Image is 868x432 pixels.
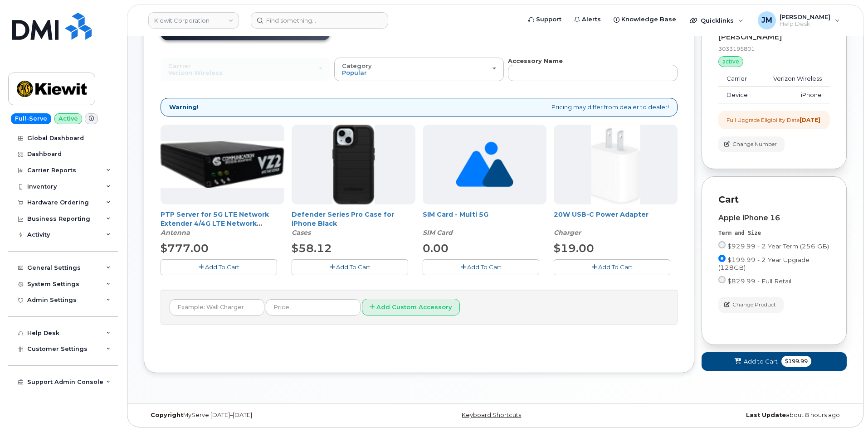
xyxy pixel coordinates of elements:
[612,412,847,419] div: about 8 hours ago
[362,299,460,316] button: Add Custom Accessory
[718,87,759,103] td: Device
[251,12,388,29] input: Find something...
[554,210,649,218] a: 20W USB-C Power Adapter
[148,12,239,29] a: Kiewit Corporation
[423,228,453,237] em: SIM Card
[161,210,284,237] div: PTP Server for 5G LTE Network Extender 4/4G LTE Network Extender 3
[266,299,361,316] input: Price
[292,228,311,237] em: Cases
[161,141,284,188] img: Casa_Sysem.png
[423,210,488,218] a: SIM Card - Multi 5G
[591,125,640,204] img: apple20w.jpg
[423,259,539,275] button: Add To Cart
[718,45,830,53] div: 3033195801
[718,71,759,87] td: Carrier
[702,352,847,371] button: Add to Cart $199.99
[732,140,777,148] span: Change Number
[161,210,269,237] a: PTP Server for 5G LTE Network Extender 4/4G LTE Network Extender 3
[829,393,861,425] iframe: Messenger Launcher
[607,10,683,29] a: Knowledge Base
[781,356,811,367] span: $199.99
[718,229,830,237] div: Term and Size
[292,242,332,255] span: $58.12
[718,276,726,283] input: $829.99 - Full Retail
[554,259,670,275] button: Add To Cart
[761,15,772,26] span: JM
[718,241,726,248] input: $929.99 - 2 Year Term (256 GB)
[536,15,561,24] span: Support
[161,98,678,116] div: Pricing may differ from dealer to dealer!
[759,87,830,103] td: iPhone
[727,243,829,250] span: $929.99 - 2 Year Term (256 GB)
[598,263,633,271] span: Add To Cart
[718,56,743,67] div: active
[718,33,830,41] div: [PERSON_NAME]
[683,11,750,29] div: Quicklinks
[332,125,375,204] img: defenderiphone14.png
[161,228,190,237] em: Antenna
[456,125,513,204] img: no_image_found-2caef05468ed5679b831cfe6fc140e25e0c280774317ffc20a367ab7fd17291e.png
[718,255,726,262] input: $199.99 - 2 Year Upgrade (128GB)
[800,116,820,123] strong: [DATE]
[746,412,786,418] strong: Last Update
[151,412,183,418] strong: Copyright
[423,242,449,255] span: 0.00
[508,57,563,64] strong: Accessory Name
[780,20,830,28] span: Help Desk
[780,13,830,20] span: [PERSON_NAME]
[144,412,378,419] div: MyServe [DATE]–[DATE]
[718,193,830,206] p: Cart
[467,263,502,271] span: Add To Cart
[582,15,601,24] span: Alerts
[568,10,607,29] a: Alerts
[621,15,676,24] span: Knowledge Base
[554,210,678,237] div: 20W USB-C Power Adapter
[169,103,199,112] strong: Warning!
[759,71,830,87] td: Verizon Wireless
[342,69,367,76] span: Popular
[718,297,784,313] button: Change Product
[554,228,581,237] em: Charger
[727,277,791,285] span: $829.99 - Full Retail
[718,136,785,152] button: Change Number
[718,256,809,271] span: $199.99 - 2 Year Upgrade (128GB)
[292,259,408,275] button: Add To Cart
[701,17,734,24] span: Quicklinks
[554,242,594,255] span: $19.00
[161,242,209,255] span: $777.00
[727,116,820,124] div: Full Upgrade Eligibility Date
[751,11,846,29] div: Jonas Mutoke
[334,58,504,81] button: Category Popular
[170,299,264,316] input: Example: Wall Charger
[744,357,778,366] span: Add to Cart
[205,263,239,271] span: Add To Cart
[522,10,568,29] a: Support
[292,210,394,228] a: Defender Series Pro Case for iPhone Black
[462,412,521,418] a: Keyboard Shortcuts
[732,301,776,309] span: Change Product
[161,259,277,275] button: Add To Cart
[336,263,371,271] span: Add To Cart
[718,214,830,222] div: Apple iPhone 16
[342,62,372,69] span: Category
[423,210,546,237] div: SIM Card - Multi 5G
[292,210,415,237] div: Defender Series Pro Case for iPhone Black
